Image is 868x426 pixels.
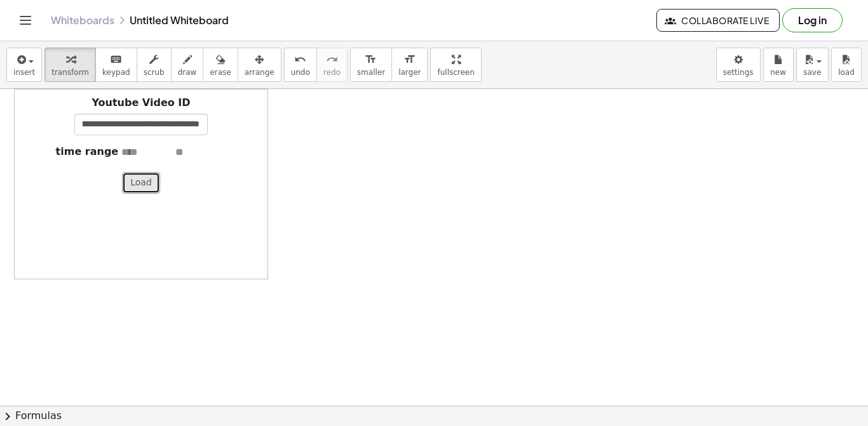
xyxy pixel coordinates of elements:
button: fullscreen [430,48,481,82]
a: Whiteboards [51,14,114,27]
span: fullscreen [437,68,474,77]
button: format_sizesmaller [350,48,392,82]
span: larger [398,68,421,77]
button: settings [716,48,761,82]
label: time range [56,145,119,159]
button: Collaborate Live [656,9,780,32]
button: save [796,48,829,82]
span: arrange [245,68,275,77]
button: load [831,48,862,82]
button: Load [122,172,160,194]
button: arrange [238,48,281,82]
span: keypad [102,68,130,77]
label: Youtube Video ID [92,96,190,110]
span: Collaborate Live [667,15,769,26]
span: undo [291,68,310,77]
button: keyboardkeypad [95,48,137,82]
i: format_size [403,52,416,67]
span: transform [51,68,89,77]
span: new [770,68,786,77]
i: keyboard [110,52,122,67]
span: load [838,68,855,77]
button: Log in [782,8,843,32]
button: scrub [137,48,172,82]
span: settings [723,68,754,77]
button: Toggle navigation [15,10,36,30]
button: transform [44,48,96,82]
button: new [763,48,794,82]
i: format_size [365,52,377,67]
button: redoredo [316,48,348,82]
span: scrub [144,68,165,77]
span: insert [13,68,35,77]
button: insert [6,48,42,82]
i: undo [294,52,306,67]
button: draw [171,48,204,82]
span: erase [210,68,231,77]
span: smaller [357,68,385,77]
button: undoundo [284,48,317,82]
i: redo [326,52,338,67]
button: erase [203,48,238,82]
span: draw [178,68,197,77]
span: save [803,68,821,77]
span: redo [323,68,341,77]
button: format_sizelarger [391,48,428,82]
